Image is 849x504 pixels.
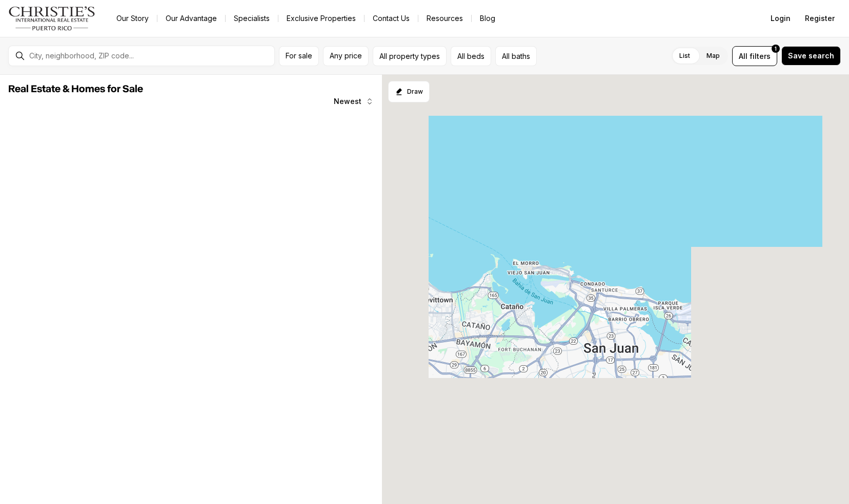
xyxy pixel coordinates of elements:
button: For sale [279,46,319,66]
a: Blog [472,11,503,26]
button: Login [764,8,797,29]
a: Resources [418,11,471,26]
span: All [739,51,747,61]
span: Newest [334,97,361,106]
button: All property types [373,46,447,66]
span: filters [750,51,771,61]
button: Register [799,8,841,29]
span: Real Estate & Homes for Sale [8,84,143,94]
a: Specialists [226,11,278,26]
button: Any price [323,46,369,66]
a: Exclusive Properties [278,11,364,26]
span: Save search [788,52,834,60]
img: logo [8,6,96,31]
a: Our Story [108,11,157,26]
span: Login [771,14,791,23]
button: Contact Us [365,11,418,26]
button: Start drawing [388,81,430,102]
label: List [671,47,698,65]
button: All beds [451,46,491,66]
button: All baths [495,46,537,66]
span: For sale [286,52,312,60]
button: Save search [781,46,841,66]
a: Our Advantage [157,11,225,26]
button: Allfilters1 [732,46,777,66]
label: Map [698,47,728,65]
button: Newest [328,91,380,112]
span: Any price [330,52,362,60]
span: 1 [775,45,777,53]
span: Register [805,14,835,23]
